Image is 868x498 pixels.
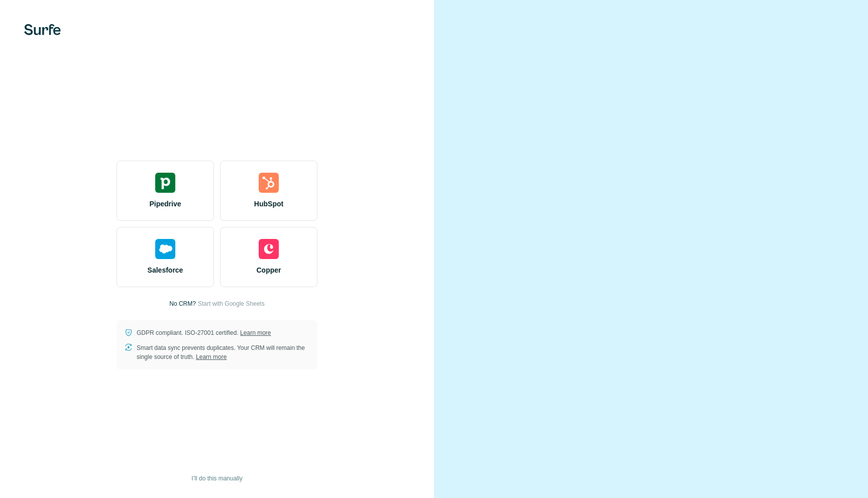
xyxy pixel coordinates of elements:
img: hubspot's logo [259,173,279,193]
p: No CRM? [169,299,196,308]
button: Start with Google Sheets [198,299,265,308]
img: pipedrive's logo [155,173,175,193]
span: Copper [257,265,281,275]
p: GDPR compliant. ISO-27001 certified. [137,328,271,337]
p: Smart data sync prevents duplicates. Your CRM will remain the single source of truth. [137,343,309,361]
a: Learn more [196,353,227,360]
button: I’ll do this manually [184,471,249,486]
img: Surfe's logo [24,24,61,35]
span: Pipedrive [149,199,181,209]
a: Learn more [240,329,271,336]
h1: Select your CRM [117,129,317,149]
span: HubSpot [254,199,283,209]
span: I’ll do this manually [191,474,242,483]
span: Salesforce [148,265,183,275]
img: salesforce's logo [155,239,175,259]
img: copper's logo [259,239,279,259]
